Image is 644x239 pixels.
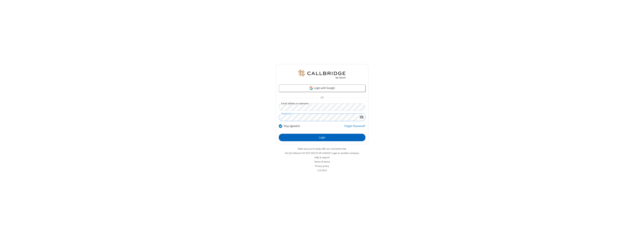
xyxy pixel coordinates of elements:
[279,114,358,121] input: Password
[309,86,313,90] img: google-icon.png
[276,151,368,155] li: Not QA Selenium DO NOT DELETE OR CHANGE?
[315,164,329,168] a: Privacy policy
[298,147,346,150] a: Make sure you're ready with our connection test
[358,114,365,121] div: Show password
[344,124,365,131] a: Forgot Password?
[276,169,368,172] li: v2.6.352.6
[315,156,330,159] a: Help & support
[284,124,300,128] label: Stay signed in
[332,151,359,155] button: Login to another company
[279,84,365,92] a: Login with Google
[298,70,346,79] img: QA Selenium DO NOT DELETE OR CHANGE
[314,160,330,163] a: Terms of service
[319,95,325,100] span: OR
[635,229,641,236] iframe: Chat
[279,103,365,111] input: Email address or username
[279,134,365,141] button: Login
